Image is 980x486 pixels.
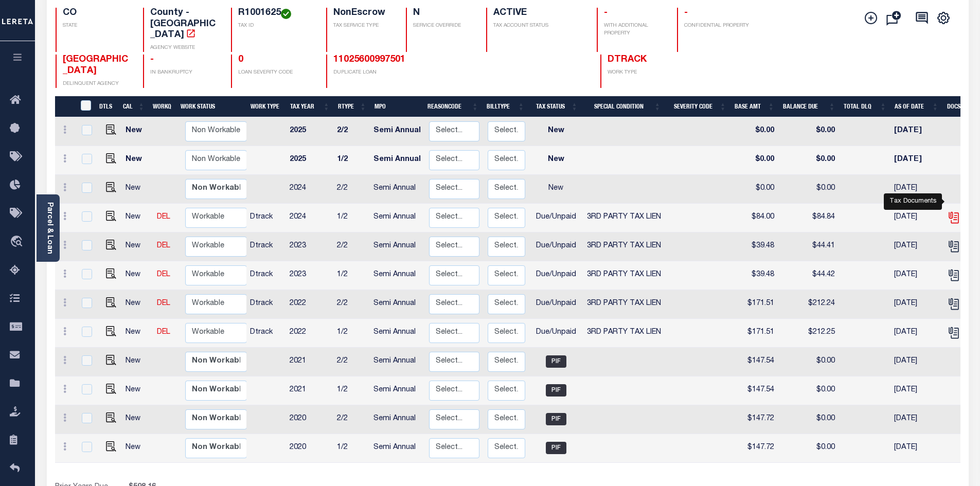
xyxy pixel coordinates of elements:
[95,96,119,117] th: DTLS
[369,405,425,434] td: Semi Annual
[75,96,96,117] th: &nbsp;
[684,8,688,17] span: -
[890,96,942,117] th: As of Date: activate to sort column ascending
[286,146,333,175] td: 2025
[730,232,778,261] td: $39.48
[150,8,219,41] h4: County - [GEOGRAPHIC_DATA]
[286,175,333,204] td: 2024
[587,213,661,221] span: 3RD PARTY TAX LIEN
[779,96,840,117] th: Balance Due: activate to sort column ascending
[333,434,369,463] td: 1/2
[608,69,676,77] p: WORK TYPE
[121,319,152,348] td: New
[370,96,423,117] th: MPO
[238,8,314,19] h4: R1001625
[778,434,839,463] td: $0.00
[10,236,26,249] i: travel_explore
[890,434,942,463] td: [DATE]
[604,8,608,17] span: -
[528,96,582,117] th: Tax Status: activate to sort column ascending
[157,329,170,336] a: DEL
[63,22,131,30] p: STATE
[730,405,778,434] td: $147.72
[157,271,170,278] a: DEL
[63,80,131,88] p: DELINQUENT AGENCY
[121,434,152,463] td: New
[333,22,394,30] p: TAX SERVICE TYPE
[286,348,333,376] td: 2021
[150,55,154,64] span: -
[119,96,149,117] th: CAL: activate to sort column ascending
[369,348,425,376] td: Semi Annual
[246,319,286,348] td: Dtrack
[890,204,942,232] td: [DATE]
[778,175,839,204] td: $0.00
[587,329,661,336] span: 3RD PARTY TAX LIEN
[890,376,942,405] td: [DATE]
[413,8,474,19] h4: N
[369,290,425,319] td: Semi Annual
[587,242,661,249] span: 3RD PARTY TAX LIEN
[121,376,152,405] td: New
[286,96,334,117] th: Tax Year: activate to sort column ascending
[413,22,474,30] p: SERVICE OVERRIDE
[333,146,369,175] td: 1/2
[121,146,152,175] td: New
[238,22,314,30] p: TAX ID
[286,232,333,261] td: 2023
[157,300,170,307] a: DEL
[778,376,839,405] td: $0.00
[529,261,582,290] td: Due/Unpaid
[369,319,425,348] td: Semi Annual
[157,242,170,249] a: DEL
[369,434,425,463] td: Semi Annual
[778,117,839,146] td: $0.00
[369,146,425,175] td: Semi Annual
[333,175,369,204] td: 2/2
[238,69,314,77] p: LOAN SEVERITY CODE
[890,348,942,376] td: [DATE]
[149,96,176,117] th: WorkQ
[55,96,75,117] th: &nbsp;&nbsp;&nbsp;&nbsp;&nbsp;&nbsp;&nbsp;&nbsp;&nbsp;&nbsp;
[546,384,566,397] span: PIF
[121,261,152,290] td: New
[483,96,529,117] th: BillType: activate to sort column ascending
[730,319,778,348] td: $171.51
[546,355,566,368] span: PIF
[150,69,219,77] p: IN BANKRUPTCY
[286,117,333,146] td: 2025
[665,96,730,117] th: Severity Code: activate to sort column ascending
[730,434,778,463] td: $147.72
[333,348,369,376] td: 2/2
[890,117,942,146] td: [DATE]
[730,376,778,405] td: $147.54
[369,204,425,232] td: Semi Annual
[246,232,286,261] td: Dtrack
[369,261,425,290] td: Semi Annual
[423,96,483,117] th: ReasonCode: activate to sort column ascending
[246,290,286,319] td: Dtrack
[150,44,219,52] p: AGENCY WEBSITE
[587,300,661,307] span: 3RD PARTY TAX LIEN
[529,117,582,146] td: New
[529,204,582,232] td: Due/Unpaid
[286,405,333,434] td: 2020
[333,261,369,290] td: 1/2
[840,96,890,117] th: Total DLQ: activate to sort column ascending
[286,261,333,290] td: 2023
[369,232,425,261] td: Semi Annual
[333,117,369,146] td: 2/2
[730,204,778,232] td: $84.00
[63,8,131,19] h4: CO
[333,319,369,348] td: 1/2
[890,261,942,290] td: [DATE]
[246,96,286,117] th: Work Type
[730,146,778,175] td: $0.00
[529,232,582,261] td: Due/Unpaid
[529,319,582,348] td: Due/Unpaid
[369,376,425,405] td: Semi Annual
[246,204,286,232] td: Dtrack
[121,405,152,434] td: New
[778,290,839,319] td: $212.24
[493,8,584,19] h4: ACTIVE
